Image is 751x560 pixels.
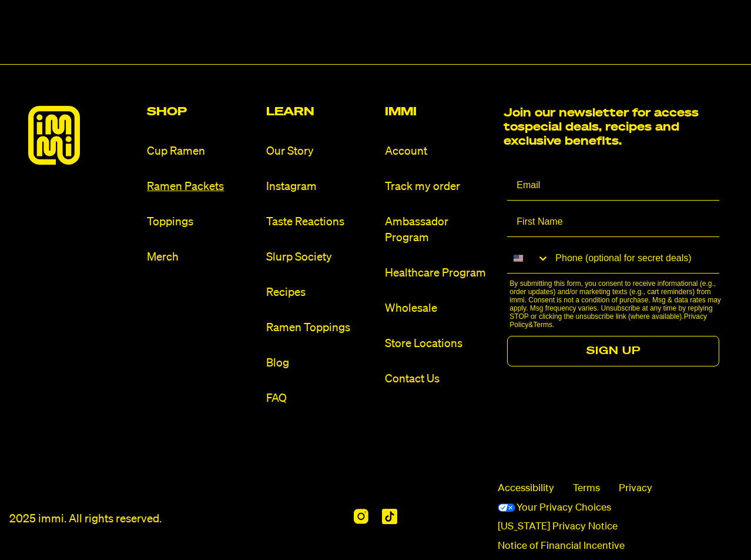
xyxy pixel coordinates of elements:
[385,371,494,387] a: Contact Us
[382,509,397,524] img: Tiktok
[385,106,494,118] h2: Immi
[385,179,494,195] a: Track my order
[28,106,80,165] img: immieats
[507,244,549,272] button: Search Countries
[147,106,256,118] h2: Shop
[266,179,375,195] a: Instagram
[549,244,719,273] input: Phone (optional for secret deals)
[385,144,494,159] a: Account
[266,320,375,336] a: Ramen Toppings
[504,106,706,148] h2: Join our newsletter for access to special deals, recipes and exclusive benefits.
[498,482,554,496] span: Accessibility
[147,249,256,265] a: Merch
[507,336,719,366] button: SIGN UP
[385,265,494,281] a: Healthcare Program
[509,312,707,329] a: Privacy Policy
[573,482,600,496] a: Terms
[266,214,375,230] a: Taste Reactions
[266,144,375,159] a: Our Story
[498,504,515,512] img: California Consumer Privacy Act (CCPA) Opt-Out Icon
[266,391,375,406] a: FAQ
[385,301,494,316] a: Wholesale
[147,214,256,230] a: Toppings
[266,285,375,301] a: Recipes
[509,279,723,329] p: By submitting this form, you consent to receive informational (e.g., order updates) and/or market...
[6,506,124,554] iframe: Marketing Popup
[533,321,552,329] a: Terms
[266,249,375,265] a: Slurp Society
[354,509,368,524] img: Instagram
[619,482,652,496] a: Privacy
[498,501,611,515] a: Your Privacy Choices
[266,355,375,371] a: Blog
[385,214,494,246] a: Ambassador Program
[498,539,625,554] a: Notice of Financial Incentive
[498,520,618,534] a: [US_STATE] Privacy Notice
[507,208,719,237] input: First Name
[385,336,494,352] a: Store Locations
[514,254,523,263] img: United States
[147,144,256,159] a: Cup Ramen
[507,171,719,201] input: Email
[266,106,375,118] h2: Learn
[147,179,256,195] a: Ramen Packets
